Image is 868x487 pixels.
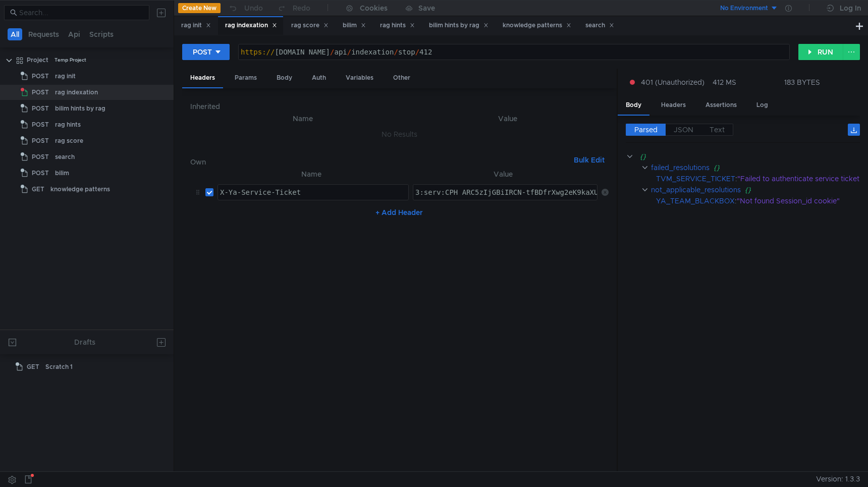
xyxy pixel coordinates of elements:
[270,1,317,16] button: Redo
[748,96,776,115] div: Log
[213,168,409,180] th: Name
[304,69,334,87] div: Auth
[338,69,382,87] div: Variables
[181,20,211,31] div: rag init
[32,85,49,100] span: POST
[225,20,277,31] div: rag indexation
[8,28,22,40] button: All
[182,69,223,88] div: Headers
[32,101,49,116] span: POST
[55,101,105,116] div: bilim hints by rag
[244,2,263,14] div: Undo
[50,182,110,197] div: knowledge patterns
[55,85,98,100] div: rag indexation
[182,44,230,60] button: POST
[713,78,736,87] div: 412 MS
[656,195,735,206] div: YA_TEAM_BLACKBOX
[697,96,745,115] div: Assertions
[840,2,861,14] div: Log In
[86,28,117,40] button: Scripts
[291,20,329,31] div: rag score
[429,20,489,31] div: bilim hints by rag
[710,125,725,134] span: Text
[55,117,81,132] div: rag hints
[55,166,69,181] div: bilim
[418,5,435,12] div: Save
[32,117,49,132] span: POST
[25,28,62,40] button: Requests
[32,182,44,197] span: GET
[268,69,300,87] div: Body
[55,133,83,148] div: rag score
[55,149,75,165] div: search
[178,3,221,13] button: Create New
[190,100,609,113] h6: Inherited
[503,20,571,31] div: knowledge patterns
[784,78,820,87] div: 183 BYTES
[634,125,658,134] span: Parsed
[55,52,86,68] div: Temp Project
[32,133,49,148] span: POST
[407,113,609,125] th: Value
[190,156,570,168] h6: Own
[371,206,427,219] button: + Add Header
[618,96,649,116] div: Body
[656,173,735,184] div: TVM_SERVICE_TICKET
[798,44,843,60] button: RUN
[674,125,693,134] span: JSON
[380,20,415,31] div: rag hints
[227,69,265,87] div: Params
[343,20,366,31] div: bilim
[641,77,704,88] span: 401 (Unauthorized)
[193,46,212,58] div: POST
[32,149,49,165] span: POST
[65,28,83,40] button: Api
[653,96,694,115] div: Headers
[74,336,95,348] div: Drafts
[27,52,48,68] div: Project
[360,2,388,14] div: Cookies
[385,69,418,87] div: Other
[198,113,407,125] th: Name
[27,359,39,374] span: GET
[45,359,73,374] div: Scratch 1
[293,2,310,14] div: Redo
[55,69,76,84] div: rag init
[651,184,741,195] div: not_applicable_resolutions
[32,69,49,84] span: POST
[19,7,143,18] input: Search...
[32,166,49,181] span: POST
[651,162,710,173] div: failed_resolutions
[816,472,860,486] span: Version: 1.3.3
[570,154,609,166] button: Bulk Edit
[720,4,768,13] div: No Environment
[409,168,598,180] th: Value
[585,20,614,31] div: search
[221,1,270,16] button: Undo
[382,130,417,139] nz-embed-empty: No Results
